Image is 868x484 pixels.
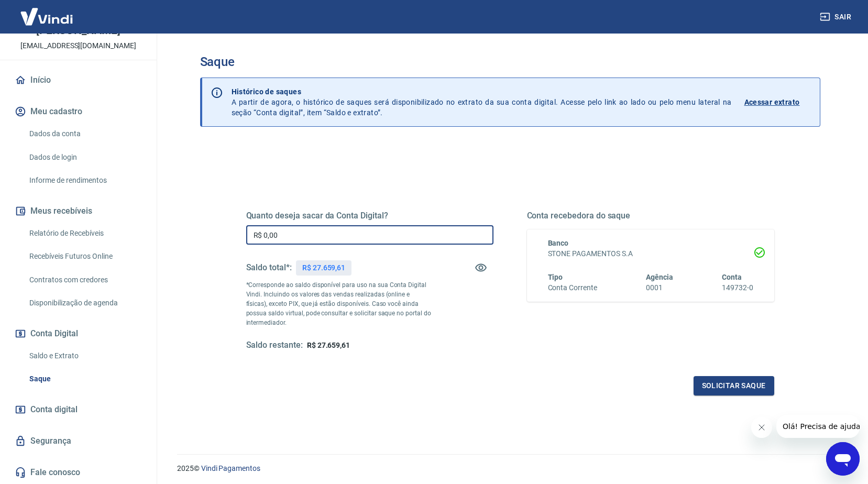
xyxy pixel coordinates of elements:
span: Conta digital [30,402,78,417]
p: [PERSON_NAME] [36,25,120,36]
p: A partir de agora, o histórico de saques será disponibilizado no extrato da sua conta digital. Ac... [232,86,732,118]
button: Sair [818,7,855,27]
h5: Conta recebedora do saque [527,211,774,221]
a: Saldo e Extrato [25,345,144,367]
span: Conta [722,273,742,281]
a: Contratos com credores [25,269,144,291]
h3: Saque [200,54,820,69]
a: Informe de rendimentos [25,170,144,191]
button: Meus recebíveis [13,200,144,223]
a: Vindi Pagamentos [201,464,260,472]
h6: 0001 [646,282,673,293]
span: R$ 27.659,61 [307,341,350,349]
img: Vindi [13,1,81,32]
iframe: Fechar mensagem [751,417,772,438]
iframe: Botão para abrir a janela de mensagens [826,442,860,476]
p: [EMAIL_ADDRESS][DOMAIN_NAME] [20,40,136,51]
a: Segurança [13,430,144,453]
p: *Corresponde ao saldo disponível para uso na sua Conta Digital Vindi. Incluindo os valores das ve... [246,280,432,327]
button: Conta Digital [13,322,144,345]
a: Fale conosco [13,461,144,484]
p: Acessar extrato [744,97,800,107]
p: 2025 © [177,463,843,474]
a: Saque [25,368,144,390]
a: Início [13,69,144,92]
p: R$ 27.659,61 [302,262,345,273]
h6: STONE PAGAMENTOS S.A [548,248,753,259]
a: Dados da conta [25,123,144,145]
span: Agência [646,273,673,281]
a: Disponibilização de agenda [25,292,144,314]
span: Banco [548,239,569,247]
span: Tipo [548,273,563,281]
a: Dados de login [25,147,144,168]
a: Relatório de Recebíveis [25,223,144,244]
a: Recebíveis Futuros Online [25,246,144,267]
span: Olá! Precisa de ajuda? [6,7,88,16]
a: Acessar extrato [744,86,811,118]
button: Solicitar saque [694,376,774,395]
h6: 149732-0 [722,282,753,293]
a: Conta digital [13,398,144,421]
h5: Quanto deseja sacar da Conta Digital? [246,211,493,221]
button: Meu cadastro [13,100,144,123]
p: Histórico de saques [232,86,732,97]
h6: Conta Corrente [548,282,597,293]
iframe: Mensagem da empresa [776,415,860,438]
h5: Saldo total*: [246,262,292,273]
h5: Saldo restante: [246,340,303,351]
